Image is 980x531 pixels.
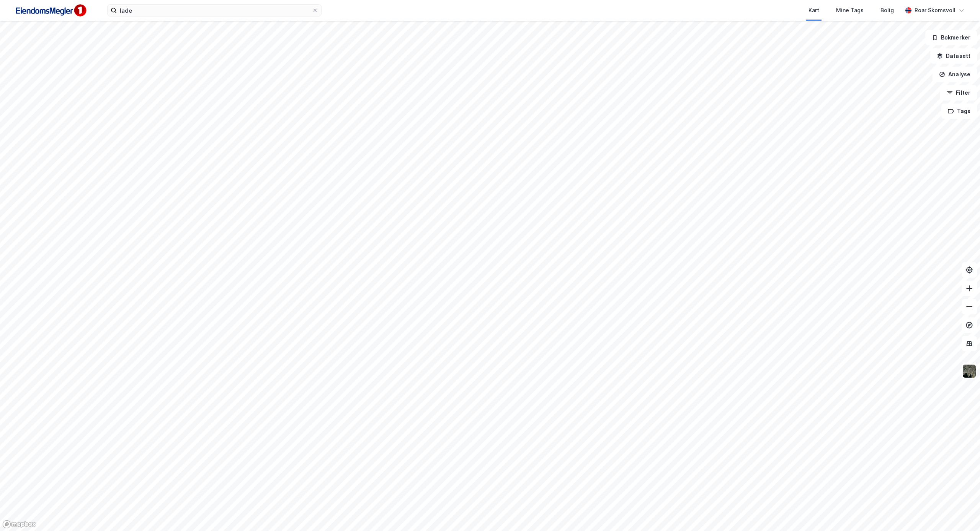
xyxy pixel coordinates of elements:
button: Filter [940,85,977,100]
button: Bokmerker [925,30,977,45]
div: Kart [808,6,819,15]
button: Tags [941,104,977,119]
div: Kontrollprogram for chat [942,494,980,531]
div: Bolig [880,6,894,15]
a: Mapbox homepage [2,520,36,529]
button: Datasett [930,48,977,64]
button: Analyse [933,67,977,82]
input: Søk på adresse, matrikkel, gårdeiere, leietakere eller personer [117,5,312,16]
div: Roar Skomsvoll [915,6,955,15]
img: 9k= [962,364,977,378]
iframe: Chat Widget [942,494,980,531]
div: Mine Tags [836,6,864,15]
img: F4PB6Px+NJ5v8B7XTbfpPpyloAAAAASUVORK5CYII= [12,2,89,19]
